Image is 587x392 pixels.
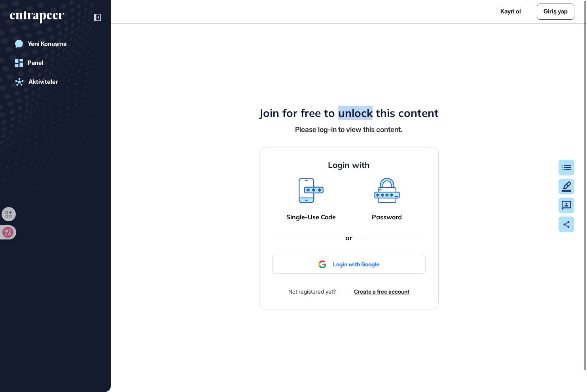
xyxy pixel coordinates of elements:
div: Yeni Konuşma [28,40,66,47]
a: Password [372,213,402,221]
h4: Join for free to unlock this content [259,106,439,120]
div: or [337,234,360,242]
a: Single-Use Code [286,213,336,221]
div: Please log-in to view this content. [295,124,403,134]
div: entrapeer-logo [10,11,64,24]
div: Not registered yet? [288,286,336,296]
a: Kayıt ol [500,7,521,16]
div: Panel [28,59,44,66]
div: Aktiviteler [28,78,58,85]
h4: Login with [328,160,370,170]
a: Giriş yap [537,4,574,20]
a: Create a free account [354,287,409,296]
